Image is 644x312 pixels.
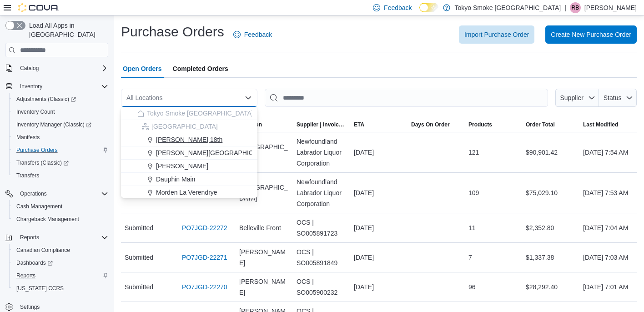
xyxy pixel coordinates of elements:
span: Catalog [16,63,108,74]
button: [PERSON_NAME] [121,160,257,173]
button: [US_STATE] CCRS [9,282,112,295]
div: OCS | SO005891849 [293,243,350,272]
span: 109 [468,187,479,198]
span: [GEOGRAPHIC_DATA] [239,141,289,163]
span: [US_STATE] CCRS [16,285,64,292]
button: Supplier | Invoice Number [293,117,350,132]
button: Morden La Verendrye [121,186,257,199]
span: Morden La Verendrye [156,188,217,197]
span: Submitted [125,252,153,263]
button: Catalog [2,62,112,75]
div: OCS | SO005900232 [293,272,350,302]
button: [GEOGRAPHIC_DATA] [121,120,257,133]
a: Dashboards [13,257,56,268]
span: Last Modified [583,121,618,128]
div: [DATE] 7:54 AM [579,143,637,161]
button: Location [236,117,293,132]
span: RB [572,2,579,13]
h1: Purchase Orders [121,23,224,41]
button: Transfers [9,169,112,182]
a: Feedback [230,25,276,44]
span: Import Purchase Order [464,30,529,39]
span: [PERSON_NAME] [239,276,289,298]
div: $1,337.38 [522,248,579,267]
span: Products [468,121,492,128]
span: Adjustments (Classic) [13,94,108,105]
button: Operations [16,188,50,199]
span: [GEOGRAPHIC_DATA] [151,122,218,131]
span: Catalog [20,65,39,72]
button: Status [599,89,637,107]
div: $75,029.10 [522,184,579,202]
span: Reports [13,270,108,281]
input: This is a search bar. After typing your query, hit enter to filter the results lower in the page. [265,89,548,107]
span: [PERSON_NAME] 18th [156,135,222,144]
span: Inventory Manager (Classic) [16,121,91,128]
button: ETA [350,117,408,132]
span: Settings [20,303,40,311]
span: Days On Order [411,121,450,128]
button: Products [465,117,522,132]
span: ETA [354,121,364,128]
span: Inventory Manager (Classic) [13,119,108,130]
span: Operations [16,188,108,199]
button: Days On Order [408,117,465,132]
span: Inventory [20,83,42,90]
span: 7 [468,252,472,263]
span: Cash Management [16,203,62,210]
a: Chargeback Management [13,214,83,225]
div: $90,901.42 [522,143,579,161]
span: Dashboards [13,257,108,268]
button: Inventory [2,80,112,93]
p: Tokyo Smoke [GEOGRAPHIC_DATA] [455,2,561,13]
a: Cash Management [13,201,66,212]
span: Create New Purchase Order [551,30,631,39]
span: Status [604,94,622,101]
a: Canadian Compliance [13,245,74,256]
span: Canadian Compliance [13,245,108,256]
div: $2,352.80 [522,219,579,237]
a: Reports [13,270,39,281]
div: $28,292.40 [522,278,579,296]
p: | [564,2,566,13]
a: Transfers [13,170,43,181]
span: Dashboards [16,259,53,267]
span: Order Total [526,121,555,128]
span: Inventory Count [16,108,55,116]
span: [PERSON_NAME] [156,161,208,171]
div: OCS | SO005891723 [293,213,350,242]
a: Transfers (Classic) [13,157,72,168]
span: Chargeback Management [16,216,79,223]
div: [DATE] [350,219,408,237]
button: Chargeback Management [9,213,112,226]
a: Dashboards [9,257,112,269]
span: Washington CCRS [13,283,108,294]
button: [PERSON_NAME][GEOGRAPHIC_DATA] [121,146,257,160]
span: Load All Apps in [GEOGRAPHIC_DATA] [25,21,108,39]
span: [PERSON_NAME] [239,247,289,268]
a: Manifests [13,132,43,143]
button: Reports [2,231,112,244]
button: Create New Purchase Order [545,25,637,44]
span: Inventory Count [13,106,108,117]
span: Reports [16,272,35,279]
div: [DATE] [350,278,408,296]
span: Supplier [560,94,584,101]
a: Purchase Orders [13,145,61,156]
div: [DATE] 7:04 AM [579,219,637,237]
span: Submitted [125,222,153,233]
span: 121 [468,147,479,158]
div: Randi Branston [570,2,581,13]
span: Manifests [16,134,40,141]
div: [DATE] [350,184,408,202]
span: Transfers (Classic) [16,159,69,166]
span: Manifests [13,132,108,143]
button: Manifests [9,131,112,144]
button: Dauphin Main [121,173,257,186]
span: 11 [468,222,476,233]
span: Dauphin Main [156,175,195,184]
a: Transfers (Classic) [9,156,112,169]
span: Tokyo Smoke [GEOGRAPHIC_DATA] [147,109,253,118]
span: Canadian Compliance [16,247,70,254]
span: Submitted [125,282,153,292]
